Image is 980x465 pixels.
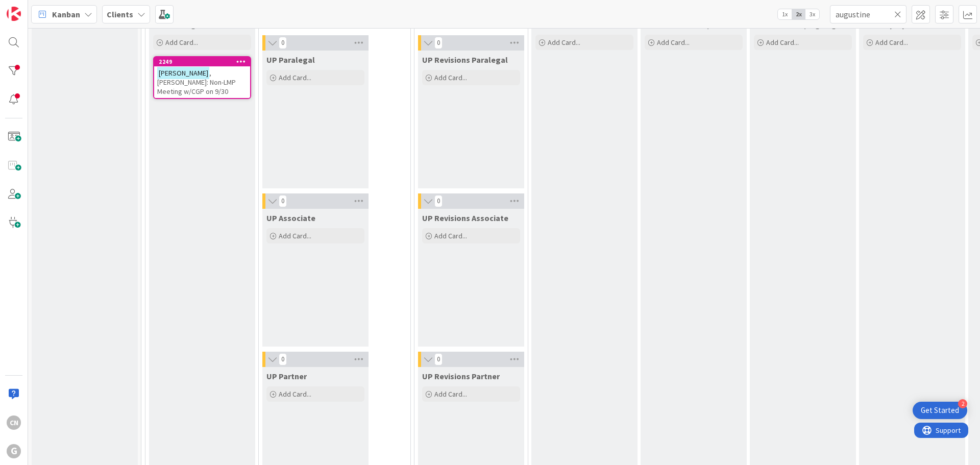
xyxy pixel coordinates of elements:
[154,57,250,98] div: 2249[PERSON_NAME], [PERSON_NAME]: Non-LMP Meeting w/CGP on 9/30
[279,195,287,207] span: 0
[548,38,580,47] span: Add Card...
[7,444,21,458] div: G
[422,213,508,223] span: UP Revisions Associate
[434,231,467,240] span: Add Card...
[266,371,307,381] span: UP Partner
[154,57,250,66] div: 2249
[913,402,967,419] div: Open Get Started checklist, remaining modules: 2
[107,9,133,19] b: Clients
[279,231,311,240] span: Add Card...
[266,55,315,65] span: UP Paralegal
[21,2,46,14] span: Support
[792,9,805,19] span: 2x
[266,213,315,223] span: UP Associate
[434,389,467,399] span: Add Card...
[875,38,908,47] span: Add Card...
[958,399,967,408] div: 2
[434,195,443,207] span: 0
[279,389,311,399] span: Add Card...
[921,405,959,415] div: Get Started
[165,38,198,47] span: Add Card...
[157,67,209,79] mark: [PERSON_NAME]
[279,353,287,365] span: 0
[434,73,467,82] span: Add Card...
[52,8,80,20] span: Kanban
[279,73,311,82] span: Add Card...
[778,9,792,19] span: 1x
[434,37,443,49] span: 0
[434,353,443,365] span: 0
[157,68,236,96] span: , [PERSON_NAME]: Non-LMP Meeting w/CGP on 9/30
[422,371,500,381] span: UP Revisions Partner
[805,9,819,19] span: 3x
[657,38,690,47] span: Add Card...
[159,58,250,65] div: 2249
[766,38,799,47] span: Add Card...
[422,55,508,65] span: UP Revisions Paralegal
[279,37,287,49] span: 0
[7,7,21,21] img: Visit kanbanzone.com
[830,5,906,23] input: Quick Filter...
[7,415,21,430] div: CN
